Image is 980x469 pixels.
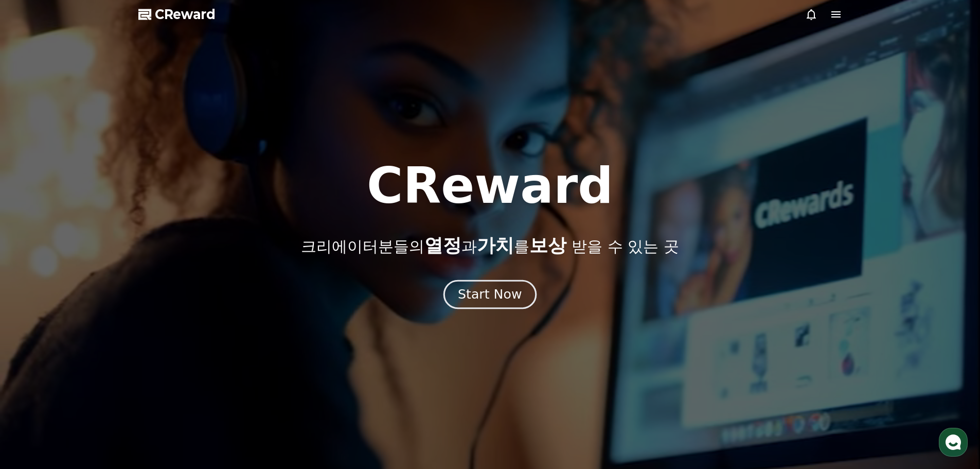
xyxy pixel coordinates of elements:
button: Start Now [443,280,537,309]
a: 홈 [3,326,68,352]
span: 홈 [32,342,39,350]
a: CReward [138,6,216,23]
span: 가치 [477,235,514,256]
h1: CReward [367,161,613,211]
span: 보상 [529,235,566,256]
p: 크리에이터분들의 과 를 받을 수 있는 곳 [301,235,679,256]
span: 열정 [424,235,461,256]
a: 대화 [68,326,133,352]
span: 대화 [94,342,106,351]
a: 설정 [133,326,198,352]
span: 설정 [159,342,171,350]
span: CReward [155,6,216,23]
div: Start Now [458,286,522,303]
a: Start Now [446,291,534,301]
